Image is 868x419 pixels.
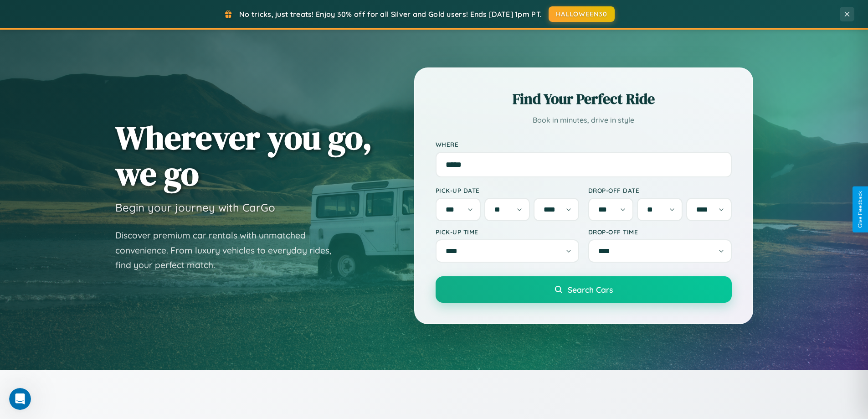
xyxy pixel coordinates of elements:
h1: Wherever you go, we go [115,119,372,191]
p: Book in minutes, drive in style [436,114,732,127]
div: Give Feedback [857,191,863,228]
iframe: Intercom live chat [9,388,31,410]
label: Drop-off Time [588,228,732,236]
label: Pick-up Time [436,228,579,236]
span: No tricks, just treats! Enjoy 30% off for all Silver and Gold users! Ends [DATE] 1pm PT. [239,10,542,19]
p: Discover premium car rentals with unmatched convenience. From luxury vehicles to everyday rides, ... [115,228,343,273]
label: Where [436,140,732,148]
label: Drop-off Date [588,186,732,194]
span: Search Cars [568,285,613,295]
h2: Find Your Perfect Ride [436,89,732,109]
button: HALLOWEEN30 [549,6,615,22]
button: Search Cars [436,276,732,303]
h3: Begin your journey with CarGo [115,201,275,214]
label: Pick-up Date [436,186,579,194]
